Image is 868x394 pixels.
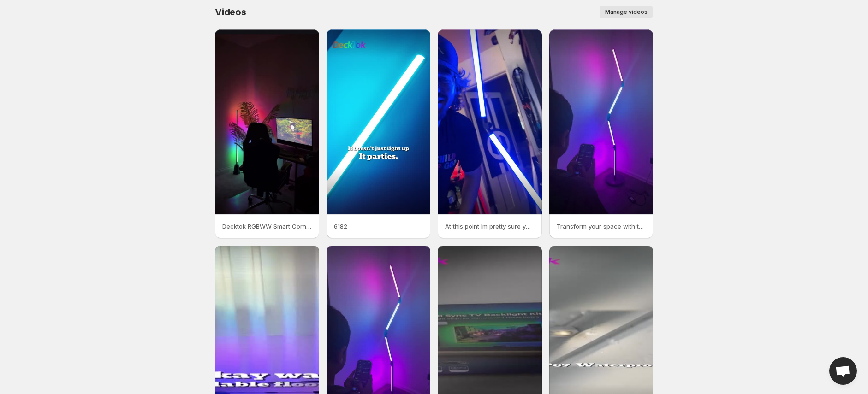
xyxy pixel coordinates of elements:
span: Videos [215,6,246,18]
a: Open chat [829,357,857,385]
span: Manage videos [605,8,648,16]
p: At this point Im pretty sure you could see my office space from space Thank you decktokoffic [445,222,535,231]
button: Manage videos [600,6,653,18]
p: Decktok RGBWW Smart Corner Floor Lamp Transform Your Space with a Touch of Modern Elegance From m... [222,222,312,231]
p: 6182 [334,222,423,231]
p: Transform your space with the DeckTok Smart Foldable Floor Lamp the perfect blend of style fu 1 [557,222,646,231]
